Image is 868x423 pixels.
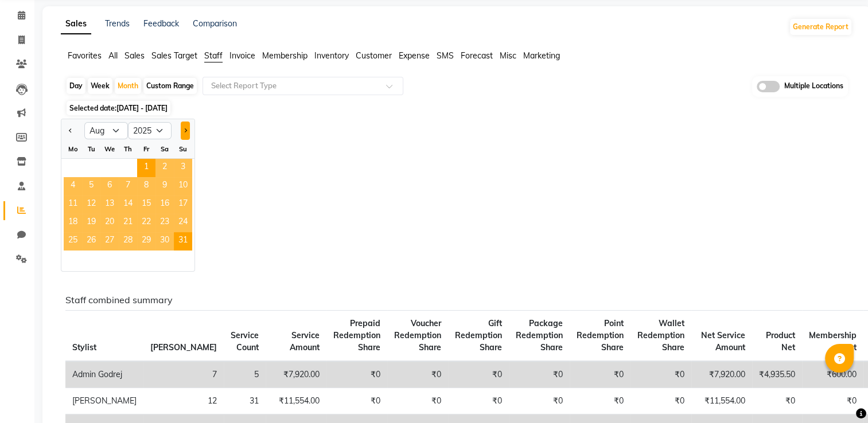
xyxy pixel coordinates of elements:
span: 21 [119,214,137,232]
span: 25 [64,232,82,250]
h6: Staff combined summary [65,295,843,305]
div: Saturday, August 16, 2025 [155,195,174,214]
td: ₹0 [630,361,691,388]
div: Monday, August 18, 2025 [64,214,82,232]
button: Next month [181,122,190,140]
div: Day [67,78,85,94]
span: 7 [119,177,137,195]
span: 18 [64,214,82,232]
div: Friday, August 8, 2025 [137,177,155,195]
span: Package Redemption Share [516,318,563,352]
span: Service Count [231,330,259,352]
div: Mo [64,140,82,158]
span: 15 [137,195,155,214]
td: ₹0 [387,388,448,414]
span: 1 [137,159,155,177]
div: Saturday, August 9, 2025 [155,177,174,195]
button: Generate Report [790,19,851,35]
span: 17 [174,195,192,214]
div: Wednesday, August 6, 2025 [100,177,119,195]
div: Sunday, August 24, 2025 [174,214,192,232]
td: 31 [224,388,266,414]
span: Product Net [766,330,795,352]
td: ₹0 [752,388,802,414]
div: Saturday, August 30, 2025 [155,232,174,250]
div: Monday, August 25, 2025 [64,232,82,250]
td: 12 [143,388,224,414]
td: ₹0 [326,388,387,414]
div: We [100,140,119,158]
span: 29 [137,232,155,250]
span: Membership [262,50,308,61]
span: [DATE] - [DATE] [116,104,168,112]
td: ₹0 [570,361,630,388]
span: Point Redemption Share [577,318,624,352]
td: [PERSON_NAME] [65,388,143,414]
div: Sunday, August 17, 2025 [174,195,192,214]
td: ₹7,920.00 [266,361,326,388]
a: Comparison [193,18,237,29]
span: Selected date: [67,101,170,115]
span: Wallet Redemption Share [637,318,684,352]
div: Monday, August 11, 2025 [64,195,82,214]
td: ₹600.00 [802,361,863,388]
div: Saturday, August 2, 2025 [155,159,174,177]
span: Favorites [68,50,102,61]
td: 7 [143,361,224,388]
td: ₹11,554.00 [691,388,752,414]
span: 19 [82,214,100,232]
td: ₹0 [448,388,509,414]
div: Thursday, August 7, 2025 [119,177,137,195]
span: 16 [155,195,174,214]
span: Gift Redemption Share [455,318,502,352]
div: Custom Range [143,78,197,94]
span: 4 [64,177,82,195]
span: 13 [100,195,119,214]
div: Friday, August 15, 2025 [137,195,155,214]
div: Friday, August 29, 2025 [137,232,155,250]
span: 22 [137,214,155,232]
span: Misc [500,50,516,61]
span: 2 [155,159,174,177]
div: Tu [82,140,100,158]
td: ₹0 [509,361,570,388]
div: Thursday, August 28, 2025 [119,232,137,250]
div: Week [88,78,112,94]
div: Saturday, August 23, 2025 [155,214,174,232]
td: ₹0 [448,361,509,388]
span: 6 [100,177,119,195]
div: Friday, August 1, 2025 [137,159,155,177]
td: ₹0 [387,361,448,388]
span: Prepaid Redemption Share [333,318,380,352]
span: 20 [100,214,119,232]
span: Service Amount [290,330,320,352]
td: ₹0 [630,388,691,414]
span: Sales Target [151,50,197,61]
span: 10 [174,177,192,195]
span: Net Service Amount [701,330,745,352]
span: 12 [82,195,100,214]
div: Sa [155,140,174,158]
div: Tuesday, August 19, 2025 [82,214,100,232]
span: Multiple Locations [784,81,843,92]
span: 3 [174,159,192,177]
span: 23 [155,214,174,232]
span: SMS [437,50,454,61]
td: ₹4,935.50 [752,361,802,388]
div: Fr [137,140,155,158]
span: 26 [82,232,100,250]
div: Sunday, August 10, 2025 [174,177,192,195]
td: ₹11,554.00 [266,388,326,414]
span: [PERSON_NAME] [150,342,217,352]
span: Marketing [523,50,560,61]
span: Voucher Redemption Share [394,318,441,352]
div: Wednesday, August 20, 2025 [100,214,119,232]
span: 30 [155,232,174,250]
select: Select month [84,122,128,139]
span: Staff [204,50,223,61]
div: Thursday, August 21, 2025 [119,214,137,232]
div: Sunday, August 31, 2025 [174,232,192,250]
span: Expense [399,50,430,61]
span: Customer [356,50,392,61]
span: Invoice [229,50,255,61]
